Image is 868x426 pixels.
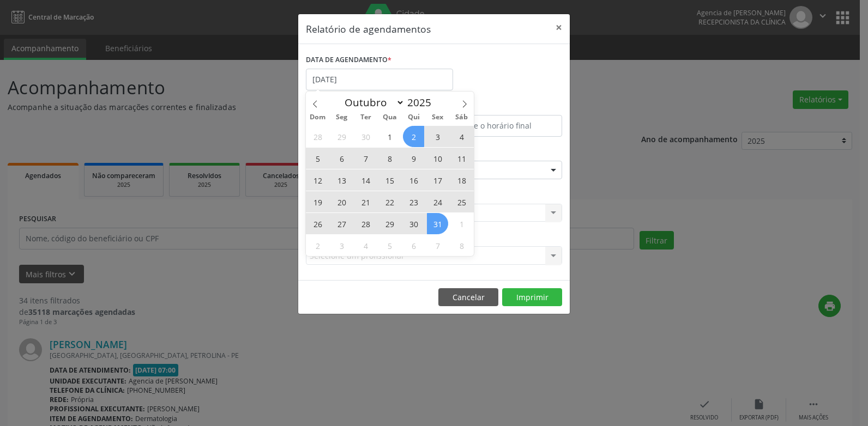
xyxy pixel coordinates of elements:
span: Novembro 8, 2025 [451,235,472,256]
span: Novembro 2, 2025 [307,235,328,256]
label: ATÉ [437,98,562,115]
span: Outubro 27, 2025 [331,213,352,234]
span: Outubro 5, 2025 [307,148,328,169]
span: Outubro 21, 2025 [355,191,376,212]
span: Outubro 7, 2025 [355,148,376,169]
span: Sex [426,114,450,121]
span: Novembro 4, 2025 [355,235,376,256]
button: Imprimir [502,288,562,307]
h5: Relatório de agendamentos [306,22,431,36]
span: Outubro 8, 2025 [379,148,400,169]
span: Outubro 24, 2025 [427,191,448,212]
span: Outubro 12, 2025 [307,169,328,191]
span: Novembro 5, 2025 [379,235,400,256]
span: Outubro 25, 2025 [451,191,472,212]
span: Novembro 7, 2025 [427,235,448,256]
span: Setembro 29, 2025 [331,126,352,147]
span: Outubro 14, 2025 [355,169,376,191]
span: Outubro 19, 2025 [307,191,328,212]
span: Outubro 15, 2025 [379,169,400,191]
span: Novembro 1, 2025 [451,213,472,234]
label: DATA DE AGENDAMENTO [306,52,391,69]
input: Year [405,95,441,109]
span: Novembro 6, 2025 [403,235,424,256]
span: Outubro 11, 2025 [451,148,472,169]
button: Cancelar [438,288,498,307]
button: Close [548,14,570,41]
select: Month [339,95,405,110]
span: Qui [402,114,426,121]
span: Outubro 6, 2025 [331,148,352,169]
span: Outubro 20, 2025 [331,191,352,212]
span: Qua [378,114,402,121]
span: Outubro 31, 2025 [427,213,448,234]
span: Setembro 28, 2025 [307,126,328,147]
span: Outubro 9, 2025 [403,148,424,169]
span: Outubro 23, 2025 [403,191,424,212]
span: Setembro 30, 2025 [355,126,376,147]
span: Outubro 1, 2025 [379,126,400,147]
span: Outubro 29, 2025 [379,213,400,234]
span: Outubro 16, 2025 [403,169,424,191]
span: Outubro 13, 2025 [331,169,352,191]
span: Outubro 22, 2025 [379,191,400,212]
span: Seg [330,114,354,121]
span: Outubro 3, 2025 [427,126,448,147]
span: Outubro 10, 2025 [427,148,448,169]
span: Ter [354,114,378,121]
span: Outubro 26, 2025 [307,213,328,234]
span: Outubro 30, 2025 [403,213,424,234]
input: Selecione o horário final [437,115,562,137]
span: Outubro 18, 2025 [451,169,472,191]
input: Selecione uma data ou intervalo [306,69,453,90]
span: Outubro 28, 2025 [355,213,376,234]
span: Novembro 3, 2025 [331,235,352,256]
span: Outubro 2, 2025 [403,126,424,147]
span: Outubro 4, 2025 [451,126,472,147]
span: Dom [306,114,330,121]
span: Outubro 17, 2025 [427,169,448,191]
span: Sáb [450,114,474,121]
